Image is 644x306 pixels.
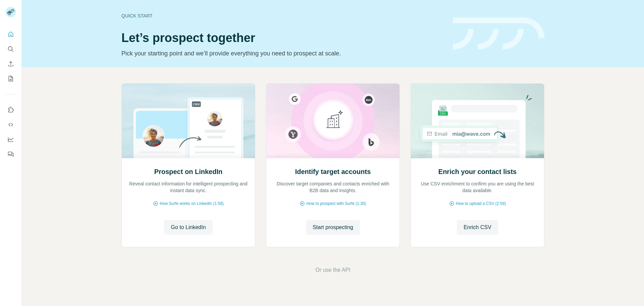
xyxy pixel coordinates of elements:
img: Enrich your contact lists [411,84,544,158]
button: Use Surfe on LinkedIn [5,104,16,116]
div: Quick start [121,12,445,19]
span: Start prospecting [313,223,353,231]
span: Enrich CSV [464,223,491,231]
p: Pick your starting point and we’ll provide everything you need to prospect at scale. [121,49,445,58]
img: Prospect on LinkedIn [121,84,255,158]
span: Go to LinkedIn [171,223,206,231]
button: Quick start [5,28,16,40]
p: Reveal contact information for intelligent prospecting and instant data sync. [128,180,248,194]
img: Identify target accounts [266,84,400,158]
h2: Identify target accounts [295,167,371,176]
button: Or use the API [315,266,350,274]
h1: Let’s prospect together [121,31,445,45]
span: How to upload a CSV (2:59) [456,201,506,207]
button: Feedback [5,148,16,160]
button: Dashboard [5,133,16,145]
button: My lists [5,73,16,85]
button: Enrich CSV [5,58,16,70]
p: Discover target companies and contacts enriched with B2B data and insights. [273,180,393,194]
img: banner [453,17,544,50]
p: Use CSV enrichment to confirm you are using the best data available. [418,180,537,194]
button: Use Surfe API [5,119,16,131]
h2: Prospect on LinkedIn [154,167,222,176]
span: How Surfe works on LinkedIn (1:58) [160,201,224,207]
button: Start prospecting [306,220,360,235]
button: Go to LinkedIn [164,220,212,235]
button: Enrich CSV [457,220,498,235]
span: How to prospect with Surfe (1:30) [306,201,366,207]
button: Search [5,43,16,55]
h2: Enrich your contact lists [438,167,517,176]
